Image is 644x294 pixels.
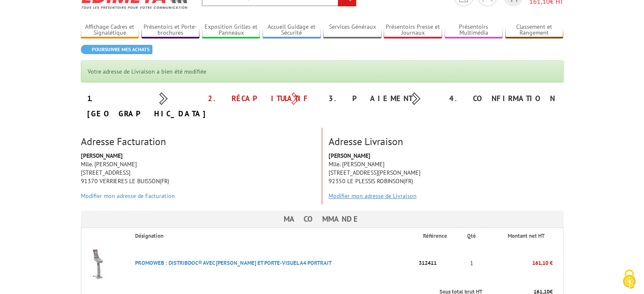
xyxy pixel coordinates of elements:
a: Poursuivre mes achats [81,45,152,54]
th: Qté [460,228,483,244]
div: Votre adresse de Livraison a bien été modifiée [81,60,564,82]
p: 312411 [416,256,460,270]
h3: Ma commande [81,211,564,228]
p: 161,10 € [483,256,553,270]
div: 3. Paiement [322,91,443,106]
a: 1. [GEOGRAPHIC_DATA] [87,93,207,118]
a: Présentoirs Multimédia [445,23,503,37]
div: Mlle. [PERSON_NAME] [STREET_ADDRESS][PERSON_NAME] 92350 LE PLESSIS ROBINSON(FR) [322,151,570,204]
a: Services Généraux [323,23,381,37]
a: Modifier mon adresse de Livraison [329,192,417,200]
button: Cookies (fenêtre modale) [614,265,644,294]
a: Affichage Cadres et Signalétique [81,23,139,37]
div: Mlle. [PERSON_NAME] [STREET_ADDRESS] 91370 VERRIERES LE BUISSON(FR) [75,151,322,204]
strong: [PERSON_NAME] [81,152,123,159]
strong: [PERSON_NAME] [329,152,370,159]
a: Exposition Grilles et Panneaux [202,23,260,37]
a: Modifier mon adresse de Facturation [81,192,175,200]
h3: Adresse Facturation [81,136,315,147]
a: Présentoirs Presse et Journaux [384,23,442,37]
a: Classement et Rangement [505,23,564,37]
div: 4. Confirmation [443,91,564,106]
a: Présentoirs et Porte-brochures [141,23,200,37]
a: Accueil Guidage et Sécurité [263,23,321,37]
img: PROMOWEB : DISTRIBDOC® AVEC CAPOT ET PORTE-VISUEL A4 PORTRAIT [81,246,115,280]
p: Montant net HT [490,232,562,240]
th: Référence [416,228,460,244]
td: 1 [460,244,483,282]
img: Cookies (fenêtre modale) [619,269,640,290]
th: Désignation [128,228,416,244]
h3: Adresse Livraison [329,136,564,147]
a: PROMOWEB : DISTRIBDOC® AVEC [PERSON_NAME] ET PORTE-VISUEL A4 PORTRAIT [135,259,332,267]
div: 2. Récapitulatif [202,91,322,106]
